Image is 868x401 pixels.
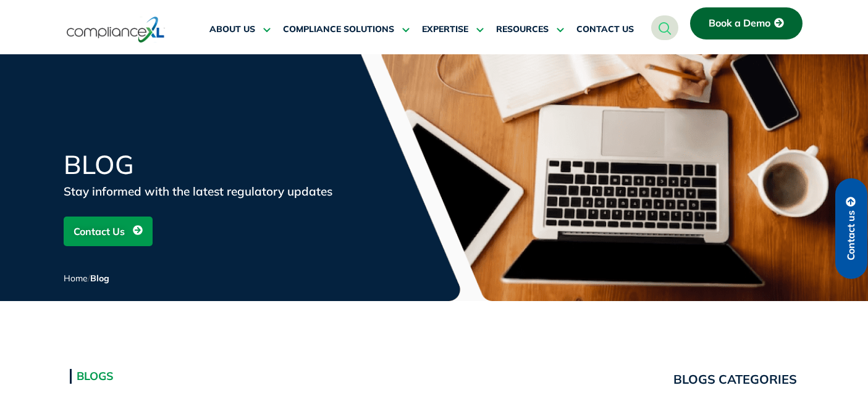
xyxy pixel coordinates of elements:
[422,15,484,44] a: EXPERTISE
[64,273,109,284] span: /
[64,217,153,246] a: Contact Us
[90,273,109,284] span: Blog
[576,15,634,44] a: CONTACT US
[283,24,394,35] span: COMPLIANCE SOLUTIONS
[67,15,165,44] img: logo-one.svg
[422,24,468,35] span: EXPERTISE
[74,220,125,243] span: Contact Us
[651,15,678,40] a: navsearch-button
[496,24,549,35] span: RESOURCES
[64,152,360,178] h1: Blog
[576,24,634,35] span: CONTACT US
[690,7,803,39] a: Book a Demo
[209,15,271,44] a: ABOUT US
[77,369,428,384] h2: Blogs
[835,178,867,279] a: Contact us
[846,210,857,260] span: Contact us
[209,24,255,35] span: ABOUT US
[64,183,360,200] div: Stay informed with the latest regulatory updates
[283,15,410,44] a: COMPLIANCE SOLUTIONS
[709,18,770,29] span: Book a Demo
[64,273,88,284] a: Home
[665,363,805,396] a: BLOGS CATEGORIES
[496,15,564,44] a: RESOURCES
